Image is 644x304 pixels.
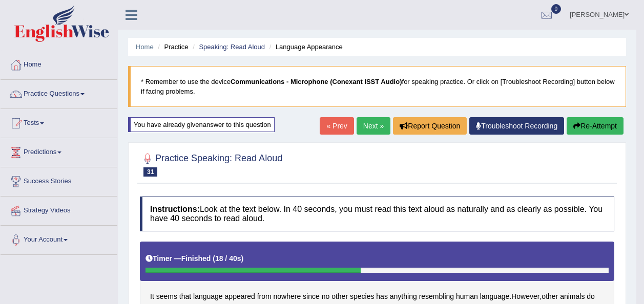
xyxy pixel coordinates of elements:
span: 31 [143,167,157,177]
b: ( [213,254,215,263]
b: Communications - Microphone (Conexant ISST Audio) [231,78,402,85]
span: Click to see word definition [274,291,301,302]
span: Click to see word definition [179,291,191,302]
a: Tests [1,109,117,135]
a: Practice Questions [1,80,117,105]
h4: Look at the text below. In 40 seconds, you must read this text aloud as naturally and as clearly ... [140,197,614,231]
span: Click to see word definition [150,291,154,302]
a: Speaking: Read Aloud [199,43,265,51]
b: ) [241,254,244,263]
span: Click to see word definition [560,291,585,302]
button: Report Question [393,117,467,135]
span: Click to see word definition [542,291,558,302]
span: Click to see word definition [303,291,320,302]
span: Click to see word definition [193,291,223,302]
span: Click to see word definition [225,291,255,302]
a: Home [1,51,117,76]
span: Click to see word definition [156,291,177,302]
span: Click to see word definition [587,291,595,302]
span: Click to see word definition [331,291,348,302]
a: « Prev [320,117,354,135]
span: Click to see word definition [390,291,417,302]
blockquote: * Remember to use the device for speaking practice. Or click on [Troubleshoot Recording] button b... [128,66,626,107]
a: Next » [357,117,390,135]
div: You have already given answer to this question [128,117,275,132]
a: Success Stories [1,167,117,193]
a: Predictions [1,138,117,164]
h2: Practice Speaking: Read Aloud [140,151,282,177]
b: 18 / 40s [215,254,241,263]
h5: Timer — [146,255,243,263]
a: Home [136,43,154,51]
span: Click to see word definition [480,291,510,302]
a: Your Account [1,226,117,251]
span: Click to see word definition [376,291,388,302]
span: Click to see word definition [257,291,272,302]
span: Click to see word definition [511,291,539,302]
span: 0 [551,4,562,14]
span: Click to see word definition [419,291,454,302]
li: Practice [155,42,188,52]
b: Finished [181,254,211,263]
span: Click to see word definition [322,291,330,302]
span: Click to see word definition [456,291,478,302]
a: Troubleshoot Recording [469,117,564,135]
span: Click to see word definition [350,291,374,302]
button: Re-Attempt [567,117,624,135]
li: Language Appearance [267,42,343,52]
a: Strategy Videos [1,197,117,222]
b: Instructions: [150,205,200,213]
